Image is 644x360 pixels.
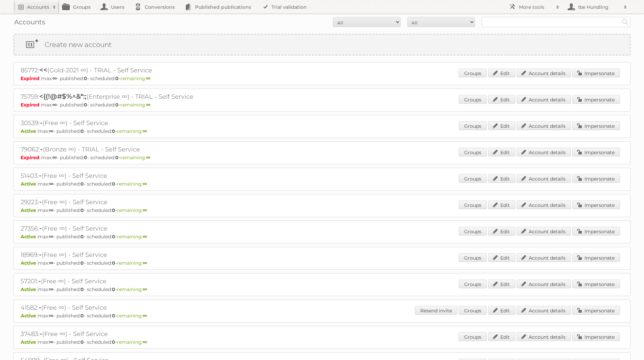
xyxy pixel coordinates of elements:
[112,313,115,319] strong: 0
[459,280,487,288] a: Groups
[488,95,515,104] a: Edit
[488,332,515,341] a: Edit
[572,69,620,77] a: Impersonate
[115,154,119,161] strong: 0
[143,286,147,292] strong: ∞
[517,174,571,183] a: Account details
[115,75,119,81] strong: 0
[27,4,49,10] h2: Accounts
[517,253,571,262] a: Account details
[488,174,515,183] a: Edit
[572,306,620,315] a: Impersonate
[117,207,147,213] span: remaining:
[459,200,487,209] a: Groups
[84,102,87,108] strong: 0
[84,75,87,81] strong: 0
[39,92,87,100] span: <{(!@#$%^&*:;
[459,69,487,77] a: Groups
[519,4,553,10] h2: More tools
[488,253,515,262] a: Edit
[488,280,515,288] a: Edit
[21,286,623,292] p: max: - published: - scheduled: -
[84,154,87,161] strong: 0
[21,207,623,213] p: max: - published: - scheduled: -
[80,313,84,319] strong: 0
[143,207,147,213] strong: ∞
[620,17,630,27] input: Search
[143,128,147,134] strong: ∞
[143,181,147,187] strong: ∞
[21,234,38,240] span: Active
[143,260,147,266] strong: ∞
[21,128,623,134] p: max: - published: - scheduled: -
[21,119,257,127] h2: 30539: (Free ∞) - Self Service
[39,171,42,179] span: -
[21,181,623,187] p: max: - published: - scheduled: -
[143,234,147,240] strong: ∞
[21,92,257,101] h2: 75759: (Enterprise ∞) - TRIAL - Self Service
[572,332,620,341] a: Impersonate
[21,75,41,81] span: Expired
[21,75,623,81] p: max: - published: - scheduled: -
[459,148,487,157] a: Groups
[488,121,515,130] a: Edit
[112,260,115,266] strong: 0
[21,250,257,259] h2: 18969: (Free ∞) - Self Service
[21,145,257,154] h2: 79062: (Bronze ∞) - TRIAL - Self Service
[488,148,515,157] a: Edit
[143,339,147,345] strong: ∞
[117,260,147,266] span: remaining:
[117,181,147,187] span: remaining:
[21,154,41,161] span: Expired
[572,95,620,104] a: Impersonate
[52,154,57,161] strong: ∞
[117,128,147,134] span: remaining:
[49,181,53,187] strong: ∞
[146,75,150,81] strong: ∞
[112,339,115,345] strong: 0
[21,277,257,286] h2: 57201: (Free ∞) - Self Service
[52,75,57,81] strong: ∞
[415,306,457,315] a: Resend invite
[517,306,571,315] a: Account details
[52,102,57,108] strong: ∞
[117,313,147,319] span: remaining:
[21,66,257,75] h2: 85772: (Gold-2021 ∞) - TRIAL - Self Service
[459,227,487,236] a: Groups
[21,339,38,345] span: Active
[517,95,571,104] a: Account details
[49,313,53,319] strong: ∞
[572,200,620,209] a: Impersonate
[488,200,515,209] a: Edit
[112,207,115,213] strong: 0
[49,207,53,213] strong: ∞
[120,102,150,108] span: remaining:
[112,128,115,134] strong: 0
[21,102,623,108] p: max: - published: - scheduled: -
[38,277,41,285] span: -
[146,102,150,108] strong: ∞
[21,198,257,207] h2: 29223: (Free ∞) - Self Service
[39,250,42,259] span: -
[21,260,38,266] span: Active
[40,330,42,338] span: -
[143,313,147,319] strong: ∞
[117,234,147,240] span: remaining:
[572,227,620,236] a: Impersonate
[21,330,257,338] h2: 37483: (Free ∞) - Self Service
[21,234,623,240] p: max: - published: - scheduled: -
[120,75,150,81] span: remaining:
[488,227,515,236] a: Edit
[112,181,115,187] strong: 0
[517,332,571,341] a: Account details
[572,253,620,262] a: Impersonate
[459,121,487,130] a: Groups
[576,4,620,10] h2: Ibe Hundling
[49,128,53,134] strong: ∞
[49,234,53,240] strong: ∞
[517,280,571,288] a: Account details
[21,260,623,266] p: max: - published: - scheduled: -
[21,286,38,292] span: Active
[572,174,620,183] a: Impersonate
[39,303,41,311] span: -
